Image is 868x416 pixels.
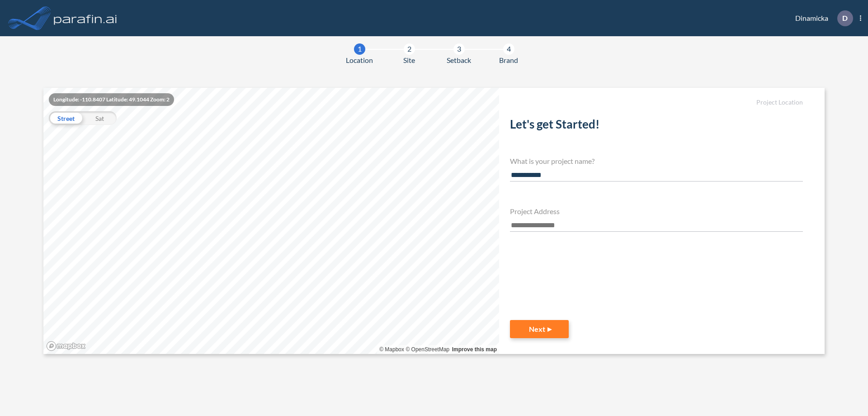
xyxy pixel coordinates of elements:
div: Dinamicka [782,10,861,26]
div: 2 [404,43,415,55]
span: Setback [447,55,471,66]
a: OpenStreetMap [406,346,449,353]
button: Next [510,320,569,338]
div: Longitude: -110.8407 Latitude: 49.1044 Zoom: 2 [49,93,174,106]
a: Mapbox homepage [46,341,86,351]
div: 1 [354,43,365,55]
img: logo [52,9,119,27]
a: Mapbox [379,346,404,353]
div: 3 [453,43,465,55]
h2: Let's get Started! [510,117,803,135]
a: Improve this map [452,346,497,353]
div: 4 [503,43,514,55]
span: Location [346,55,373,66]
canvas: Map [43,88,499,354]
h5: Project Location [510,99,803,106]
div: Sat [83,111,117,125]
h4: What is your project name? [510,157,803,165]
span: Brand [499,55,518,66]
h4: Project Address [510,207,803,215]
p: D [842,14,848,22]
div: Street [49,111,83,125]
span: Site [403,55,415,66]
